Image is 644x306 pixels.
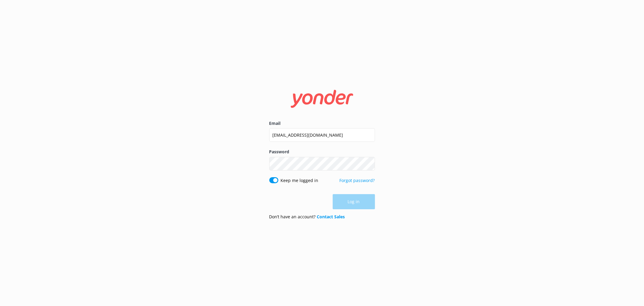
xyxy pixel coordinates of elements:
p: Don’t have an account? [269,213,345,220]
a: Forgot password? [340,177,375,183]
input: user@emailaddress.com [269,128,375,142]
a: Contact Sales [317,214,345,220]
label: Password [269,148,375,155]
label: Email [269,120,375,127]
button: Show password [363,158,375,170]
label: Keep me logged in [281,177,319,184]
